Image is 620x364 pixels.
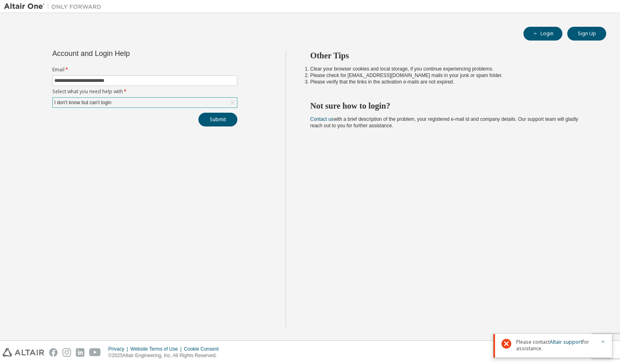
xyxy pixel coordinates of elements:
span: with a brief description of the problem, your registered e-mail id and company details. Our suppo... [310,116,578,128]
img: Altair One [4,2,105,11]
button: Submit [198,113,237,126]
h2: Not sure how to login? [310,101,592,111]
img: altair_logo.svg [2,348,44,357]
label: Select what you need help with [52,88,237,95]
li: Clear your browser cookies and local storage, if you continue experiencing problems. [310,66,592,72]
img: instagram.svg [62,348,71,357]
div: I don't know but can't login [53,98,237,107]
button: Login [523,27,562,41]
div: Privacy [108,346,130,352]
a: Altair support [550,338,582,345]
label: Email [52,66,237,73]
li: Please check for [EMAIL_ADDRESS][DOMAIN_NAME] mails in your junk or spam folder. [310,72,592,79]
div: I don't know but can't login [53,98,113,107]
span: Please contact for assistance. [516,339,596,352]
img: linkedin.svg [76,348,84,357]
div: Website Terms of Use [130,346,184,352]
div: Cookie Consent [184,346,223,352]
a: Contact us [310,116,334,122]
button: Sign Up [567,27,606,41]
img: facebook.svg [49,348,58,357]
p: © 2025 Altair Engineering, Inc. All Rights Reserved. [108,352,224,359]
li: Please verify that the links in the activation e-mails are not expired. [310,79,592,85]
div: Account and Login Help [52,50,200,57]
h2: Other Tips [310,50,592,61]
img: youtube.svg [89,348,101,357]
